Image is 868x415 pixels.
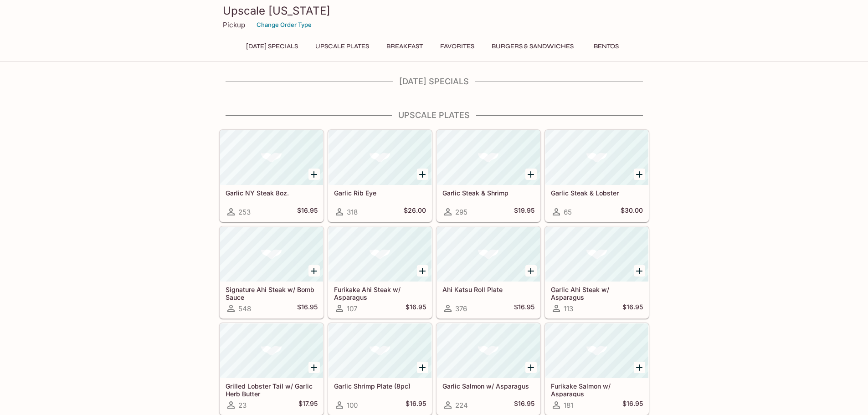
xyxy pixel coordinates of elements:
[545,323,649,415] a: Furikake Salmon w/ Asparagus181$16.95
[437,130,540,185] div: Garlic Steak & Shrimp
[329,130,431,185] div: Garlic Rib Eye
[437,323,540,378] div: Garlic Salmon w/ Asparagus
[455,401,468,410] span: 224
[435,40,479,53] button: Favorites
[329,227,431,282] div: Furikake Ahi Steak w/ Asparagus
[634,265,645,277] button: Add Garlic Ahi Steak w/ Asparagus
[297,206,318,217] h5: $16.95
[564,401,573,410] span: 181
[404,206,426,217] h5: $26.00
[220,323,323,378] div: Grilled Lobster Tail w/ Garlic Herb Butter
[437,130,540,222] a: Garlic Steak & Shrimp295$19.95
[226,286,318,301] h5: Signature Ahi Steak w/ Bomb Sauce
[621,206,643,217] h5: $30.00
[241,40,303,53] button: [DATE] Specials
[297,303,318,314] h5: $16.95
[634,362,645,373] button: Add Furikake Salmon w/ Asparagus
[545,226,649,318] a: Garlic Ahi Steak w/ Asparagus113$16.95
[252,18,316,32] button: Change Order Type
[551,382,643,397] h5: Furikake Salmon w/ Asparagus
[545,323,648,378] div: Furikake Salmon w/ Asparagus
[525,265,537,277] button: Add Ahi Katsu Roll Plate
[219,77,649,87] h4: [DATE] Specials
[525,169,537,180] button: Add Garlic Steak & Shrimp
[487,40,579,53] button: Burgers & Sandwiches
[545,130,648,185] div: Garlic Steak & Lobster
[564,304,573,313] span: 113
[328,323,432,415] a: Garlic Shrimp Plate (8pc)100$16.95
[417,169,428,180] button: Add Garlic Rib Eye
[545,227,648,282] div: Garlic Ahi Steak w/ Asparagus
[381,40,428,53] button: Breakfast
[551,189,643,197] h5: Garlic Steak & Lobster
[220,130,323,185] div: Garlic NY Steak 8oz.
[238,304,251,313] span: 548
[223,4,646,18] h3: Upscale [US_STATE]
[310,40,374,53] button: UPSCALE Plates
[442,382,534,390] h5: Garlic Salmon w/ Asparagus
[334,286,426,301] h5: Furikake Ahi Steak w/ Asparagus
[334,189,426,197] h5: Garlic Rib Eye
[437,227,540,282] div: Ahi Katsu Roll Plate
[406,303,426,314] h5: $16.95
[347,304,357,313] span: 107
[238,208,251,216] span: 253
[238,401,247,410] span: 23
[634,169,645,180] button: Add Garlic Steak & Lobster
[586,40,627,53] button: Bentos
[622,400,643,410] h5: $16.95
[545,130,649,222] a: Garlic Steak & Lobster65$30.00
[220,323,324,415] a: Grilled Lobster Tail w/ Garlic Herb Butter23$17.95
[220,130,324,222] a: Garlic NY Steak 8oz.253$16.95
[219,110,649,120] h4: UPSCALE Plates
[442,286,534,293] h5: Ahi Katsu Roll Plate
[622,303,643,314] h5: $16.95
[347,401,358,410] span: 100
[525,362,537,373] button: Add Garlic Salmon w/ Asparagus
[226,382,318,397] h5: Grilled Lobster Tail w/ Garlic Herb Butter
[308,169,320,180] button: Add Garlic NY Steak 8oz.
[308,362,320,373] button: Add Grilled Lobster Tail w/ Garlic Herb Butter
[220,227,323,282] div: Signature Ahi Steak w/ Bomb Sauce
[455,208,467,216] span: 295
[329,323,431,378] div: Garlic Shrimp Plate (8pc)
[455,304,467,313] span: 376
[564,208,572,216] span: 65
[334,382,426,390] h5: Garlic Shrimp Plate (8pc)
[328,226,432,318] a: Furikake Ahi Steak w/ Asparagus107$16.95
[220,226,324,318] a: Signature Ahi Steak w/ Bomb Sauce548$16.95
[347,208,358,216] span: 318
[437,323,540,415] a: Garlic Salmon w/ Asparagus224$16.95
[514,303,534,314] h5: $16.95
[406,400,426,410] h5: $16.95
[437,226,540,318] a: Ahi Katsu Roll Plate376$16.95
[417,362,428,373] button: Add Garlic Shrimp Plate (8pc)
[328,130,432,222] a: Garlic Rib Eye318$26.00
[514,206,534,217] h5: $19.95
[514,400,534,410] h5: $16.95
[551,286,643,301] h5: Garlic Ahi Steak w/ Asparagus
[442,189,534,197] h5: Garlic Steak & Shrimp
[308,265,320,277] button: Add Signature Ahi Steak w/ Bomb Sauce
[298,400,318,410] h5: $17.95
[223,20,245,29] p: Pickup
[226,189,318,197] h5: Garlic NY Steak 8oz.
[417,265,428,277] button: Add Furikake Ahi Steak w/ Asparagus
